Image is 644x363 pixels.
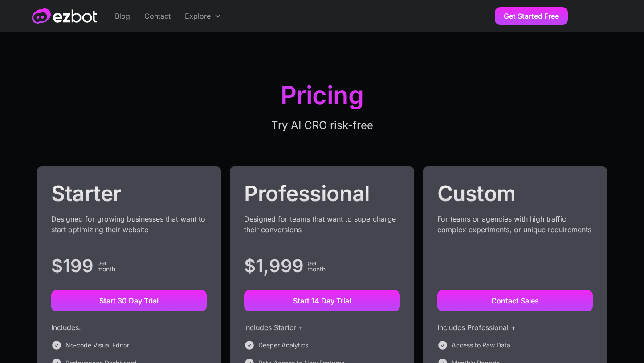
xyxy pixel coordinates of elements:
div: per [97,260,115,266]
div: month [97,266,115,272]
div: Includes: [51,322,207,333]
div: Try AI CRO risk-free [151,120,493,131]
a: Contact Sales [437,290,593,311]
h2: Starter [51,181,207,206]
div: For teams or agencies with high traffic, complex experiments, or unique requirements [437,214,593,246]
div: Deeper Analytics [258,340,308,351]
h2: Custom [437,181,593,206]
a: Start 14 Day Trial [244,290,399,311]
div: Access to Raw Data [452,340,510,351]
div: Designed for teams that want to supercharge their conversions [244,214,399,246]
div: $199 [51,261,94,271]
a: Login [575,7,612,25]
div: Includes Professional + [437,322,593,333]
a: Start 30 Day Trial [51,290,207,311]
a: Get Started Free [495,7,568,25]
div: month [307,266,326,272]
div: No-code Visual Editor [65,340,129,351]
div: $1,999 [244,261,304,271]
div: Explore [185,11,211,21]
h2: Professional [244,181,399,206]
a: home [32,8,97,24]
div: Includes Starter + [244,322,399,333]
div: per [307,260,326,266]
div: Designed for growing businesses that want to start optimizing their website [51,214,207,246]
h1: Pricing [151,82,493,113]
